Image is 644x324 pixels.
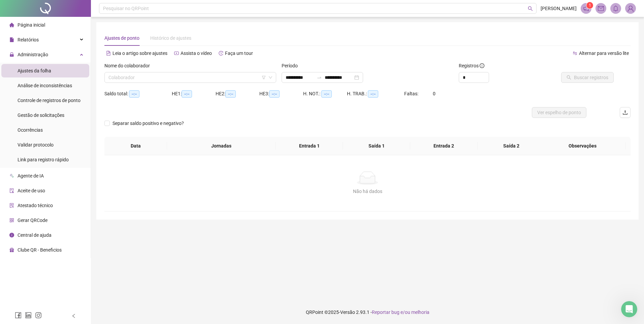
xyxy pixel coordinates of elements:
[129,90,139,98] span: --:--
[18,247,62,253] span: Clube QR - Beneficios
[343,137,410,155] th: Saída 1
[18,52,48,57] span: Administração
[18,157,69,162] span: Link para registro rápido
[112,188,622,195] div: Não há dados
[532,107,586,118] button: Ver espelho de ponto
[347,90,404,98] div: H. TRAB.:
[219,51,223,56] span: history
[340,310,355,315] span: Versão
[276,137,343,155] th: Entrada 1
[104,90,172,98] div: Saldo total:
[18,232,52,238] span: Central de ajuda
[303,90,347,98] div: H. NOT.:
[9,37,14,42] span: file
[404,91,419,96] span: Faltas:
[18,22,45,28] span: Página inicial
[15,312,22,319] span: facebook
[18,98,80,103] span: Controle de registros de ponto
[589,3,591,8] span: 1
[35,312,42,319] span: instagram
[225,90,236,98] span: --:--
[321,90,332,98] span: --:--
[579,51,629,56] span: Alternar para versão lite
[91,300,644,324] footer: QRPoint © 2025 - 2.93.1 -
[573,51,577,56] span: swap
[172,90,216,98] div: HE 1:
[540,137,625,155] th: Observações
[586,2,593,9] sup: 1
[621,301,637,317] iframe: Intercom live chat
[18,203,53,208] span: Atestado técnico
[433,91,436,96] span: 0
[410,137,478,155] th: Entrada 2
[9,23,14,27] span: home
[225,51,253,56] span: Faça um tour
[18,218,47,223] span: Gerar QRCode
[622,110,628,115] span: upload
[368,90,378,98] span: --:--
[372,310,429,315] span: Reportar bug e/ou melhoria
[150,35,191,41] span: Histórico de ajustes
[9,233,14,237] span: info-circle
[71,314,76,318] span: left
[598,5,604,11] span: mail
[18,83,72,88] span: Análise de inconsistências
[18,37,39,42] span: Relatórios
[110,120,187,127] span: Separar saldo positivo e negativo?
[104,62,154,69] label: Nome do colaborador
[269,90,280,98] span: --:--
[9,248,14,252] span: gift
[583,5,589,11] span: notification
[181,51,212,56] span: Assista o vídeo
[459,62,484,69] span: Registros
[18,68,51,73] span: Ajustes da folha
[478,137,545,155] th: Saída 2
[182,90,192,98] span: --:--
[259,90,303,98] div: HE 3:
[9,203,14,208] span: solution
[282,62,302,69] label: Período
[480,63,484,68] span: info-circle
[18,112,64,118] span: Gestão de solicitações
[317,75,322,80] span: swap-right
[317,75,322,80] span: to
[18,127,43,133] span: Ocorrências
[528,6,533,11] span: search
[268,75,272,79] span: down
[18,188,45,193] span: Aceite de uso
[613,5,619,11] span: bell
[25,312,32,319] span: linkedin
[112,51,167,56] span: Leia o artigo sobre ajustes
[262,75,266,79] span: filter
[9,218,14,223] span: qrcode
[541,5,577,12] span: [PERSON_NAME]
[106,51,111,56] span: file-text
[561,72,614,83] button: Buscar registros
[545,142,620,150] span: Observações
[216,90,259,98] div: HE 2:
[9,188,14,193] span: audit
[104,35,139,41] span: Ajustes de ponto
[625,3,636,13] img: 75859
[174,51,179,56] span: youtube
[18,173,44,179] span: Agente de IA
[167,137,276,155] th: Jornadas
[9,52,14,57] span: lock
[104,137,167,155] th: Data
[18,142,54,148] span: Validar protocolo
